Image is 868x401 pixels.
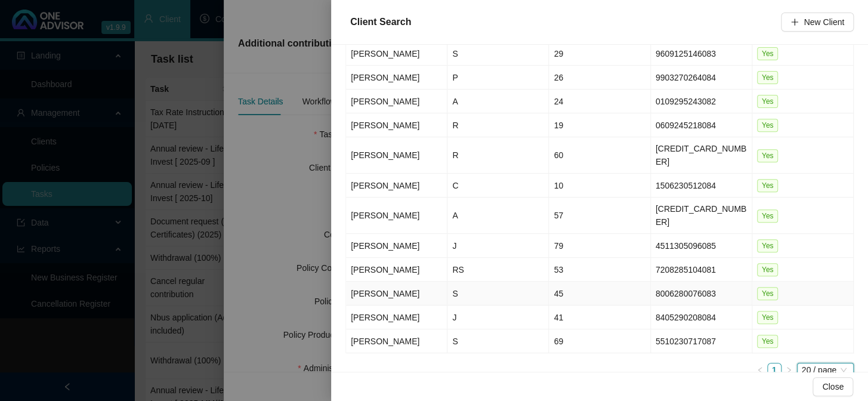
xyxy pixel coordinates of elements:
span: 45 [554,289,563,298]
td: 0609245218084 [651,113,752,137]
td: S [447,329,549,353]
td: [PERSON_NAME] [346,329,447,353]
td: 9609125146083 [651,42,752,66]
span: Yes [757,119,779,132]
span: Yes [757,263,779,276]
td: 7208285104081 [651,258,752,282]
td: [PERSON_NAME] [346,282,447,306]
span: 24 [554,97,563,106]
span: New Client [804,16,844,29]
span: left [756,366,764,374]
td: [PERSON_NAME] [346,234,447,258]
span: Yes [757,179,779,192]
span: Yes [757,287,779,300]
span: 41 [554,313,563,322]
td: C [447,174,549,198]
td: 5510230717087 [651,329,752,353]
span: 26 [554,73,563,82]
td: [PERSON_NAME] [346,137,447,174]
span: Yes [757,95,779,108]
span: 19 [554,121,563,130]
td: J [447,234,549,258]
span: 79 [554,241,563,251]
li: Next Page [781,363,796,377]
td: R [447,137,549,174]
td: [PERSON_NAME] [346,198,447,234]
td: [PERSON_NAME] [346,258,447,282]
span: Yes [757,209,779,223]
td: A [447,198,549,234]
span: Yes [757,47,779,60]
span: 29 [554,49,563,58]
td: 1506230512084 [651,174,752,198]
td: 4511305096085 [651,234,752,258]
td: [CREDIT_CARD_NUMBER] [651,137,752,174]
span: 20 / page [802,363,849,377]
span: 53 [554,265,563,274]
td: [PERSON_NAME] [346,90,447,113]
span: Yes [757,311,779,324]
td: 8405290208084 [651,306,752,329]
td: R [447,113,549,137]
span: Yes [757,71,779,84]
td: 9903270264084 [651,66,752,90]
span: Yes [757,335,779,348]
td: 0109295243082 [651,90,752,113]
div: Page Size [797,363,854,377]
li: 1 [767,363,781,377]
a: 1 [768,363,781,377]
td: [CREDIT_CARD_NUMBER] [651,198,752,234]
button: right [781,363,796,377]
span: Yes [757,239,779,252]
td: S [447,42,549,66]
span: Close [822,380,844,393]
span: Client Search [350,17,411,27]
td: A [447,90,549,113]
span: right [785,366,792,374]
button: Close [813,377,853,396]
td: [PERSON_NAME] [346,174,447,198]
span: 60 [554,150,563,160]
span: 69 [554,337,563,346]
td: [PERSON_NAME] [346,113,447,137]
span: Yes [757,149,779,162]
button: left [753,363,767,377]
td: 8006280076083 [651,282,752,306]
td: S [447,282,549,306]
td: [PERSON_NAME] [346,66,447,90]
span: plus [790,18,799,26]
td: P [447,66,549,90]
button: New Client [781,13,854,32]
td: [PERSON_NAME] [346,42,447,66]
span: 10 [554,181,563,190]
td: RS [447,258,549,282]
td: [PERSON_NAME] [346,306,447,329]
td: J [447,306,549,329]
span: 57 [554,211,563,220]
li: Previous Page [753,363,767,377]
